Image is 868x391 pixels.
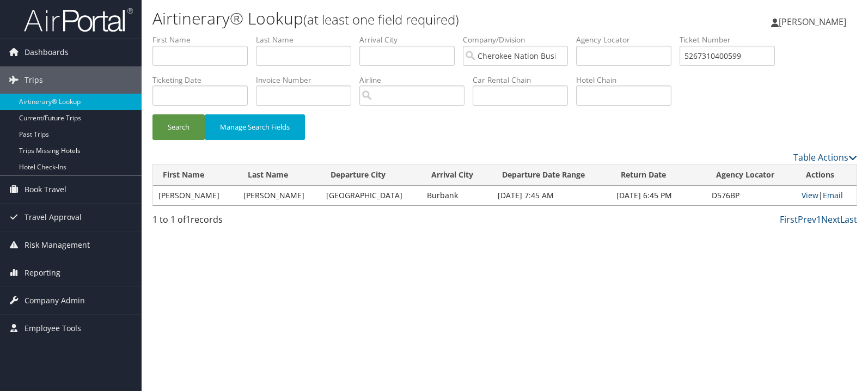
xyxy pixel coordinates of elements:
[152,34,256,45] label: First Name
[779,16,846,28] span: [PERSON_NAME]
[238,164,321,186] th: Last Name: activate to sort column ascending
[153,164,238,186] th: First Name: activate to sort column ascending
[576,34,680,45] label: Agency Locator
[303,10,459,28] small: (at least one field required)
[492,164,611,186] th: Departure Date Range: activate to sort column ascending
[793,151,857,163] a: Table Actions
[706,164,796,186] th: Agency Locator: activate to sort column ascending
[25,66,43,94] span: Trips
[256,34,359,45] label: Last Name
[25,231,90,259] span: Risk Management
[780,213,798,225] a: First
[152,213,316,231] div: 1 to 1 of records
[25,39,69,66] span: Dashboards
[611,164,706,186] th: Return Date: activate to sort column ascending
[821,213,840,225] a: Next
[321,186,421,205] td: [GEOGRAPHIC_DATA]
[238,186,321,205] td: [PERSON_NAME]
[492,186,611,205] td: [DATE] 7:45 AM
[421,186,492,205] td: Burbank
[802,190,818,200] a: View
[25,259,60,286] span: Reporting
[576,75,680,85] label: Hotel Chain
[25,315,81,342] span: Employee Tools
[680,34,783,45] label: Ticket Number
[25,176,66,203] span: Book Travel
[473,75,576,85] label: Car Rental Chain
[25,287,85,314] span: Company Admin
[153,186,238,205] td: [PERSON_NAME]
[840,213,857,225] a: Last
[152,7,622,30] h1: Airtinerary® Lookup
[611,186,706,205] td: [DATE] 6:45 PM
[816,213,821,225] a: 1
[463,34,576,45] label: Company/Division
[152,114,205,140] button: Search
[152,75,256,85] label: Ticketing Date
[823,190,843,200] a: Email
[359,34,463,45] label: Arrival City
[25,204,82,231] span: Travel Approval
[771,5,857,38] a: [PERSON_NAME]
[256,75,359,85] label: Invoice Number
[798,213,816,225] a: Prev
[24,7,133,33] img: airportal-logo.png
[205,114,305,140] button: Manage Search Fields
[421,164,492,186] th: Arrival City: activate to sort column ascending
[706,186,796,205] td: D576BP
[321,164,421,186] th: Departure City: activate to sort column ascending
[359,75,473,85] label: Airline
[796,164,857,186] th: Actions
[186,213,191,225] span: 1
[796,186,857,205] td: |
